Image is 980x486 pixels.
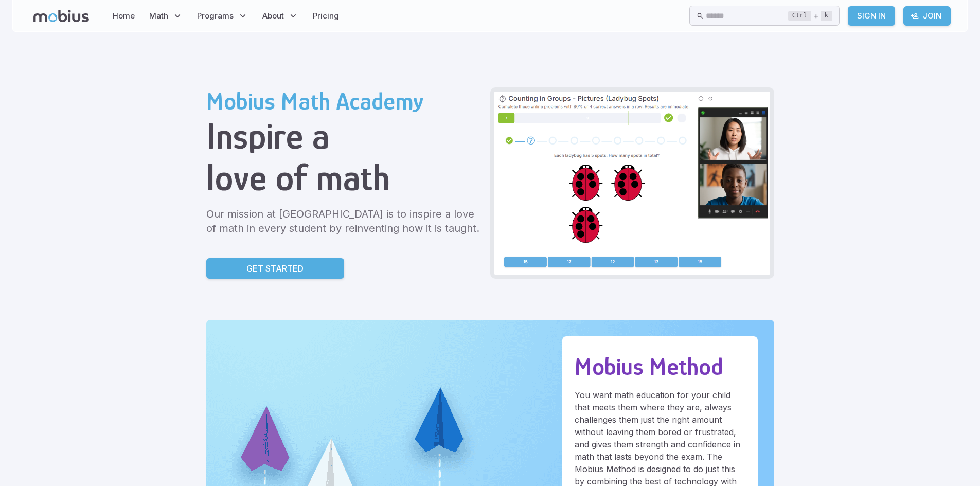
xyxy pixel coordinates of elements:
a: Join [903,6,951,26]
h2: Mobius Math Academy [206,87,482,115]
p: Our mission at [GEOGRAPHIC_DATA] is to inspire a love of math in every student by reinventing how... [206,207,482,236]
a: Pricing [310,4,342,28]
span: About [262,10,284,22]
h1: love of math [206,157,482,199]
h2: Mobius Method [575,353,745,381]
a: Home [110,4,138,28]
p: Get Started [246,262,304,275]
span: Programs [197,10,234,22]
kbd: k [821,11,832,21]
img: Grade 2 Class [494,92,770,275]
span: Math [149,10,168,22]
a: Sign In [848,6,895,26]
h1: Inspire a [206,115,482,157]
div: + [788,10,832,22]
kbd: Ctrl [788,11,811,21]
a: Get Started [206,258,344,279]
